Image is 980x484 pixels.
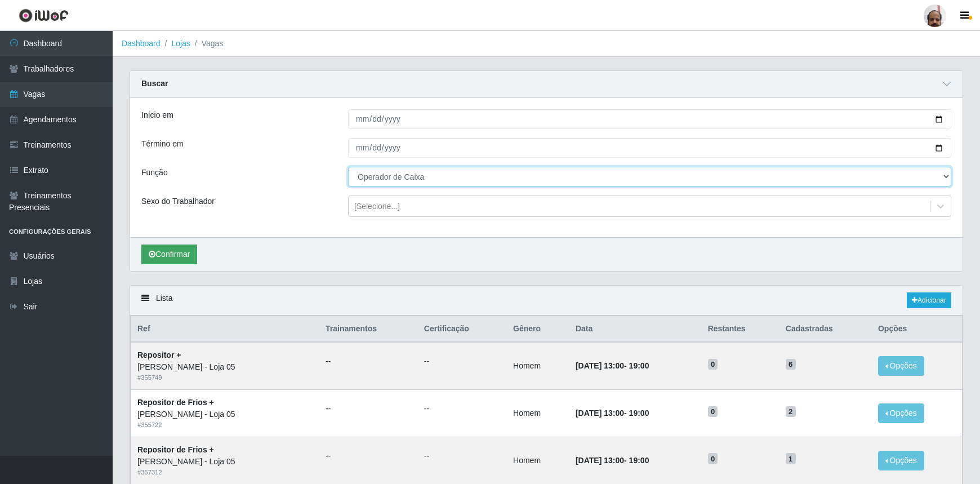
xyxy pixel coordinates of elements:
strong: Repositor de Frios + [137,398,214,407]
ul: -- [326,356,411,367]
span: 1 [786,453,796,464]
th: Data [569,316,701,343]
ul: -- [424,450,500,462]
ul: -- [424,403,500,415]
time: [DATE] 13:00 [576,456,624,465]
td: Homem [506,390,569,437]
span: 6 [786,359,796,370]
time: [DATE] 13:00 [576,408,624,418]
span: 0 [708,359,718,370]
input: 00/00/0000 [348,138,951,158]
div: Lista [130,286,963,316]
div: [Selecione...] [354,201,400,212]
th: Gênero [506,316,569,343]
nav: breadcrumb [113,31,980,57]
strong: Repositor de Frios + [137,445,214,454]
span: 0 [708,453,718,464]
th: Trainamentos [319,316,417,343]
div: [PERSON_NAME] - Loja 05 [137,361,312,373]
label: Início em [141,109,173,121]
label: Função [141,167,168,179]
a: Dashboard [122,39,161,48]
li: Vagas [190,38,224,50]
ul: -- [326,403,411,415]
time: [DATE] 13:00 [576,361,624,370]
label: Sexo do Trabalhador [141,196,215,207]
time: 19:00 [629,456,649,465]
a: Adicionar [907,292,951,308]
a: Lojas [171,39,190,48]
strong: Repositor + [137,350,181,359]
span: 0 [708,406,718,418]
div: [PERSON_NAME] - Loja 05 [137,456,312,468]
label: Término em [141,138,184,150]
div: # 355749 [137,373,312,383]
strong: - [576,456,649,465]
th: Ref [131,316,319,343]
th: Restantes [701,316,779,343]
time: 19:00 [629,408,649,418]
td: Homem [506,342,569,389]
button: Opções [878,403,924,423]
ul: -- [424,356,500,367]
time: 19:00 [629,361,649,370]
td: Homem [506,437,569,484]
img: CoreUI Logo [19,8,69,23]
button: Opções [878,356,924,376]
input: 00/00/0000 [348,109,951,129]
strong: Buscar [141,79,168,88]
div: [PERSON_NAME] - Loja 05 [137,408,312,420]
th: Certificação [417,316,506,343]
th: Opções [871,316,963,343]
div: # 355722 [137,420,312,430]
span: 2 [786,406,796,418]
strong: - [576,361,649,370]
ul: -- [326,450,411,462]
div: # 357312 [137,468,312,477]
th: Cadastradas [779,316,871,343]
button: Opções [878,451,924,470]
button: Confirmar [141,245,197,264]
strong: - [576,408,649,418]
